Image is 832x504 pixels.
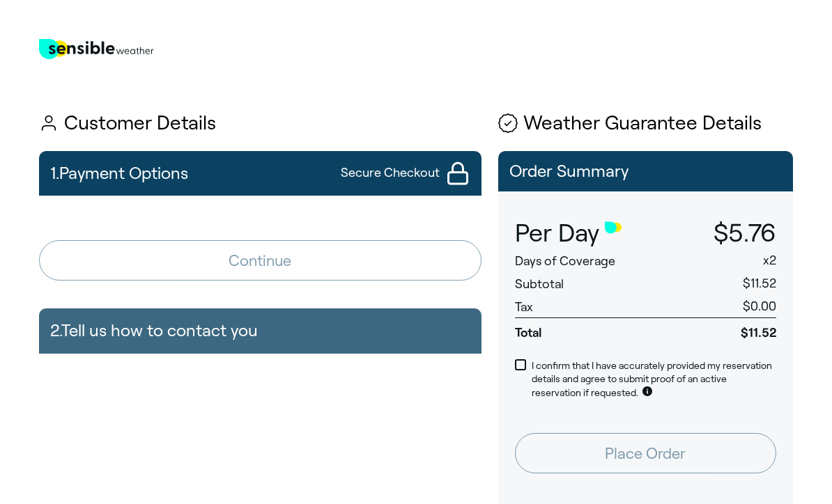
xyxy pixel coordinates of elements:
button: 1.Payment OptionsSecure Checkout [39,151,482,196]
span: $0.00 [743,299,776,313]
span: x 2 [763,253,776,267]
span: Per Day [515,219,599,247]
span: Tax [515,300,533,314]
button: Place Order [515,433,776,473]
h1: Customer Details [39,113,482,134]
span: Secure Checkout [341,164,440,182]
button: Continue [39,240,482,281]
span: Subtotal [515,277,564,291]
h2: 1. Payment Options [50,157,188,190]
span: $5.76 [714,219,776,246]
span: $11.52 [677,317,776,341]
p: I confirm that I have accurately provided my reservation details and agree to submit proof of an ... [532,359,776,400]
h1: Weather Guarantee Details [498,113,793,134]
p: Order Summary [509,162,782,180]
span: Total [515,317,677,341]
span: Days of Coverage [515,254,615,268]
span: $11.52 [743,276,776,290]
